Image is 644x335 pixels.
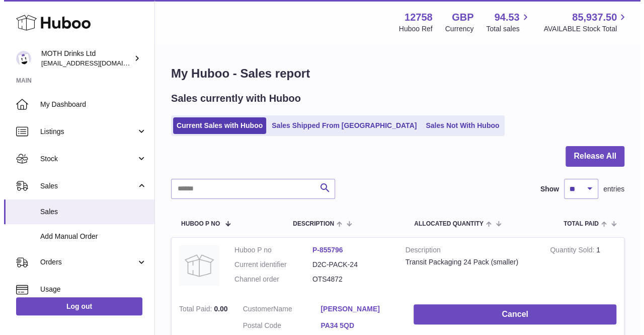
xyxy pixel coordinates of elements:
span: Usage [36,285,143,294]
button: Cancel [410,304,612,325]
a: [PERSON_NAME] [316,304,394,314]
span: AVAILABLE Stock Total [539,24,624,34]
img: orders@mothdrinks.com [12,51,27,66]
span: entries [599,184,620,194]
span: Listings [36,127,132,137]
a: Current Sales with Huboo [169,117,262,134]
dt: Postal Code [239,321,317,333]
span: [EMAIL_ADDRESS][DOMAIN_NAME] [37,59,148,67]
dt: Current identifier [230,260,308,270]
span: Customer [239,305,270,313]
a: Log out [12,297,138,315]
span: My Dashboard [36,100,143,109]
span: Description [289,221,330,227]
label: Show [536,184,555,194]
span: Huboo P no [177,221,216,227]
dd: OTS4872 [308,275,386,284]
strong: Total Paid [175,305,210,315]
span: Total paid [559,221,595,227]
a: 94.53 Total sales [482,11,527,34]
strong: Quantity Sold [546,246,592,256]
a: 85,937.50 AVAILABLE Stock Total [539,11,624,34]
a: P-855796 [308,246,339,254]
dt: Huboo P no [230,245,308,255]
td: 1 [538,238,620,297]
strong: Description [401,245,531,257]
strong: GBP [448,11,469,24]
span: 0.00 [210,305,223,313]
span: Add Manual Order [36,232,143,241]
a: Sales Not With Huboo [418,117,499,134]
span: Sales [36,181,132,191]
img: no-photo.jpg [175,245,215,286]
h2: Sales currently with Huboo [167,92,297,105]
span: 94.53 [490,11,515,24]
a: Sales Shipped From [GEOGRAPHIC_DATA] [264,117,416,134]
div: Huboo Ref [395,24,429,34]
dd: D2C-PACK-24 [308,260,386,270]
span: Orders [36,257,132,267]
div: MOTH Drinks Ltd [37,49,128,68]
button: Release All [561,146,620,167]
dt: Channel order [230,275,308,284]
span: ALLOCATED Quantity [410,221,479,227]
div: Transit Packaging 24 Pack (smaller) [401,257,531,267]
span: 85,937.50 [568,11,613,24]
dt: Name [239,304,317,316]
span: Sales [36,207,143,217]
strong: 12758 [400,11,429,24]
span: Stock [36,154,132,164]
div: Currency [441,24,470,34]
a: PA34 5QD [316,321,394,330]
h1: My Huboo - Sales report [167,65,620,82]
span: Total sales [482,24,527,34]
